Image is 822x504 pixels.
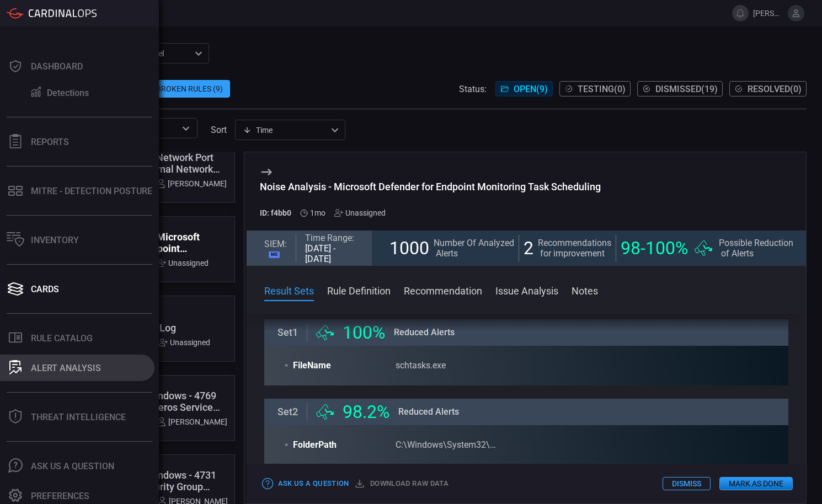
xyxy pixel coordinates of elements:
[352,475,451,492] button: Download raw data
[572,283,598,297] button: Notes
[327,283,391,297] button: Rule Definition
[260,181,601,192] div: Noise Analysis - Microsoft Defender for Endpoint Monitoring Task Scheduling
[178,121,194,136] button: Open
[284,438,289,452] span: •
[394,326,455,339] span: Reduced Alerts
[310,208,325,217] span: Sep 12, 2025 8:20 PM
[264,283,314,297] button: Result Sets
[243,125,328,136] div: Time
[719,238,793,259] span: Possible Reduction of Alerts
[31,333,93,344] div: Rule Catalog
[31,461,114,471] div: Ask Us A Question
[495,283,558,297] button: Issue Analysis
[398,405,459,419] span: Reduced Alerts
[729,81,807,96] button: Resolved(0)
[663,477,711,490] button: Dismiss
[305,243,354,264] div: [DATE] - [DATE]
[396,359,499,372] div: schtasks.exe
[404,283,482,297] button: Recommendation
[524,238,533,259] span: 2
[637,81,723,96] button: Dismissed(19)
[753,9,783,18] span: [PERSON_NAME].[PERSON_NAME]
[211,125,227,135] label: sort
[578,84,626,94] span: Testing ( 0 )
[284,359,289,372] span: •
[343,405,389,419] span: 98.2 %
[31,61,83,72] div: Dashboard
[31,284,59,294] div: Cards
[559,81,631,96] button: Testing(0)
[293,438,396,452] span: FolderPath
[264,239,287,249] span: SIEM:
[47,88,89,98] div: Detections
[157,259,209,267] div: Unassigned
[334,208,386,217] div: Unassigned
[277,326,298,339] span: Set 1
[31,235,79,245] div: Inventory
[260,208,291,217] h5: ID: f4bb0
[748,84,802,94] span: Resolved ( 0 )
[538,238,611,259] span: Recommendations for improvement
[719,477,793,490] button: Mark as Done
[343,326,385,339] span: 100 %
[459,84,487,94] span: Status:
[31,412,126,422] div: Threat Intelligence
[621,238,688,259] span: 98 - 100 %
[305,233,354,243] div: Time Range:
[31,186,152,196] div: MITRE - Detection Posture
[293,359,396,372] span: FileName
[277,405,298,419] span: Set 2
[389,238,429,259] span: 1000
[157,179,227,188] div: [PERSON_NAME]
[159,338,210,347] div: Unassigned
[149,80,230,98] div: Broken Rules (9)
[655,84,718,94] span: Dismissed ( 19 )
[434,238,514,259] span: Number Of Analyzed Alerts
[31,137,69,147] div: Reports
[31,491,89,501] div: Preferences
[157,417,227,426] div: [PERSON_NAME]
[31,363,101,373] div: ALERT ANALYSIS
[269,251,280,258] div: MS
[396,438,499,452] div: C:\Windows\System32\schtasks.exe
[514,84,548,94] span: Open ( 9 )
[260,475,352,492] button: Ask Us a Question
[495,81,553,96] button: Open(9)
